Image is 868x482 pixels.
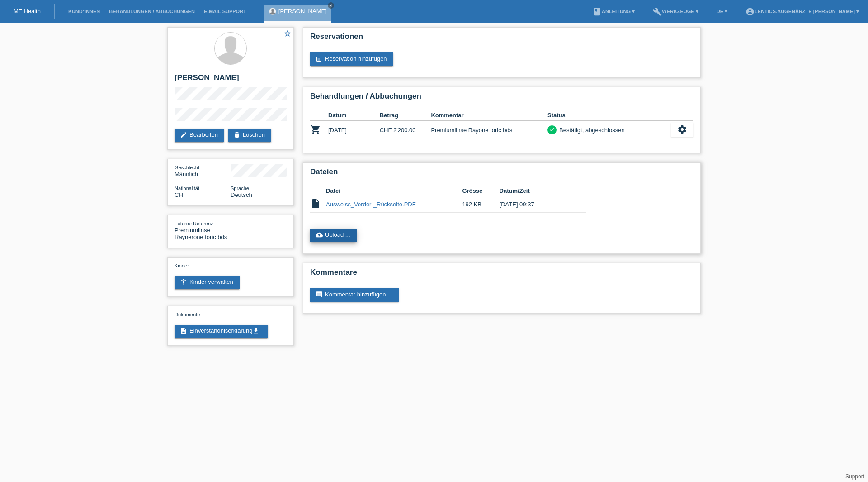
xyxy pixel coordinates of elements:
[593,7,602,16] i: book
[316,291,323,298] i: comment
[175,325,268,338] a: descriptionEinverständniserklärungget_app
[462,186,499,196] th: Grösse
[326,186,462,196] th: Datei
[431,121,547,139] td: Premiumlinse Rayone toric bds
[310,229,357,242] a: cloud_uploadUpload ...
[180,131,187,138] i: edit
[252,327,259,334] i: get_app
[175,312,200,317] span: Dokumente
[745,7,755,16] i: account_circle
[175,220,231,240] div: Premiumlinse Raynerone toric bds
[500,196,574,213] td: [DATE] 09:37
[310,32,693,46] h2: Reservationen
[175,221,213,226] span: Externe Referenz
[310,288,399,302] a: commentKommentar hinzufügen ...
[547,110,671,121] th: Status
[328,110,380,121] th: Datum
[228,129,271,142] a: deleteLöschen
[104,9,199,14] a: Behandlungen / Abbuchungen
[549,126,555,133] i: check
[175,276,240,289] a: accessibility_newKinder verwalten
[310,124,321,135] i: POSP00028633
[677,124,687,134] i: settings
[175,129,224,142] a: editBearbeiten
[653,7,662,16] i: build
[316,231,323,239] i: cloud_upload
[310,52,393,66] a: post_addReservation hinzufügen
[175,186,199,191] span: Nationalität
[310,268,693,282] h2: Kommentare
[231,186,249,191] span: Sprache
[64,9,104,14] a: Kund*innen
[233,131,241,138] i: delete
[316,55,323,62] i: post_add
[310,92,693,105] h2: Behandlungen / Abbuchungen
[283,29,292,39] a: star_border
[180,278,187,286] i: accessibility_new
[175,164,231,177] div: Männlich
[283,29,292,38] i: star_border
[310,198,321,209] i: insert_drive_file
[431,110,547,121] th: Kommentar
[14,8,41,14] a: MF Health
[310,167,693,181] h2: Dateien
[329,3,333,8] i: close
[648,9,703,14] a: buildWerkzeuge ▾
[231,191,252,198] span: Deutsch
[462,196,499,213] td: 192 KB
[845,473,864,480] a: Support
[328,2,334,9] a: close
[278,8,327,14] a: [PERSON_NAME]
[380,110,431,121] th: Betrag
[199,9,251,14] a: E-Mail Support
[175,263,189,268] span: Kinder
[175,165,199,170] span: Geschlecht
[712,9,732,14] a: DE ▾
[180,327,187,334] i: description
[175,73,287,87] h2: [PERSON_NAME]
[741,9,863,14] a: account_circleLentics.Augenärzte [PERSON_NAME] ▾
[557,125,625,135] div: Bestätigt, abgeschlossen
[500,186,574,196] th: Datum/Zeit
[328,121,380,139] td: [DATE]
[588,9,639,14] a: bookAnleitung ▾
[175,191,183,198] span: Schweiz
[380,121,431,139] td: CHF 2'200.00
[326,201,416,208] a: Ausweiss_Vorder-_Rückseite.PDF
